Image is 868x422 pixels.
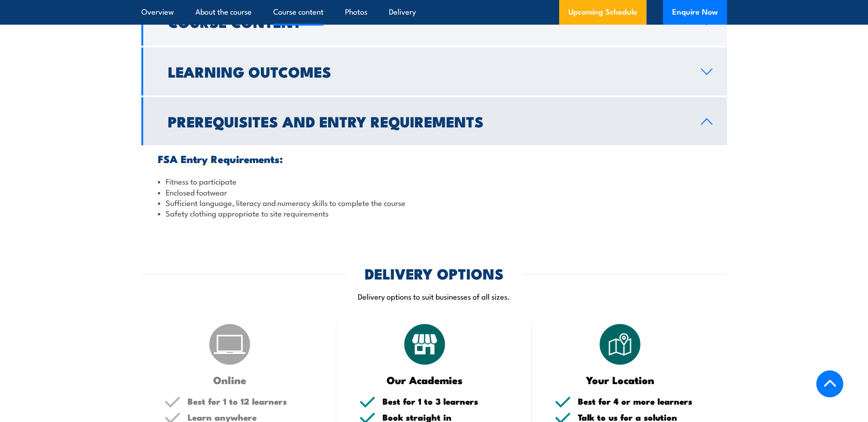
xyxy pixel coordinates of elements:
[168,15,686,28] h2: Course Content
[158,197,711,208] li: Sufficient language, literacy and numeracy skills to complete the course
[359,375,491,385] h3: Our Academies
[141,47,727,95] a: Learning Outcomes
[168,115,686,127] h2: Prerequisites and Entry Requirements
[578,397,704,406] h5: Best for 4 or more learners
[164,375,296,385] h3: Online
[383,413,509,422] h5: Book straight in
[555,375,686,385] h3: Your Location
[168,65,686,78] h2: Learning Outcomes
[158,187,711,197] li: Enclosed footwear
[383,397,509,406] h5: Best for 1 to 3 learners
[365,267,504,280] h2: DELIVERY OPTIONS
[158,208,711,218] li: Safety clothing appropriate to site requirements
[141,97,727,145] a: Prerequisites and Entry Requirements
[188,413,314,422] h5: Learn anywhere
[158,153,711,164] h3: FSA Entry Requirements:
[141,291,727,301] p: Delivery options to suit businesses of all sizes.
[158,176,711,186] li: Fitness to participate
[188,397,314,406] h5: Best for 1 to 12 learners
[578,413,704,422] h5: Talk to us for a solution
